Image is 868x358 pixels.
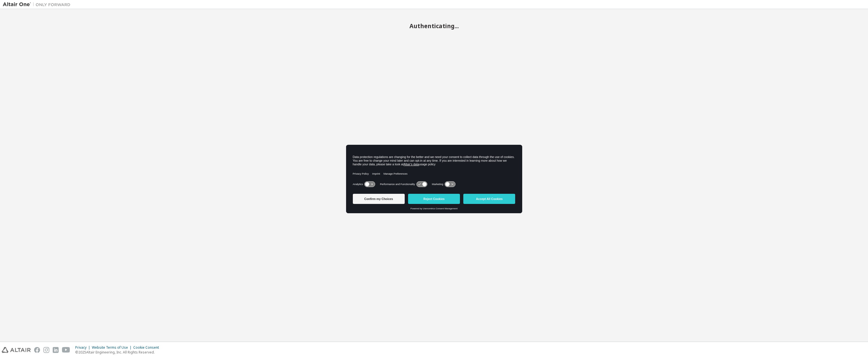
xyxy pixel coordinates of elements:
div: Website Terms of Use [92,345,133,350]
img: instagram.svg [43,347,49,353]
div: Cookie Consent [133,345,162,350]
div: Privacy [75,345,92,350]
img: altair_logo.svg [2,347,31,353]
img: linkedin.svg [53,347,59,353]
img: facebook.svg [34,347,40,353]
p: © 2025 Altair Engineering, Inc. All Rights Reserved. [75,350,162,355]
img: Altair One [3,2,73,7]
h2: Authenticating... [3,22,865,30]
img: youtube.svg [62,347,70,353]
